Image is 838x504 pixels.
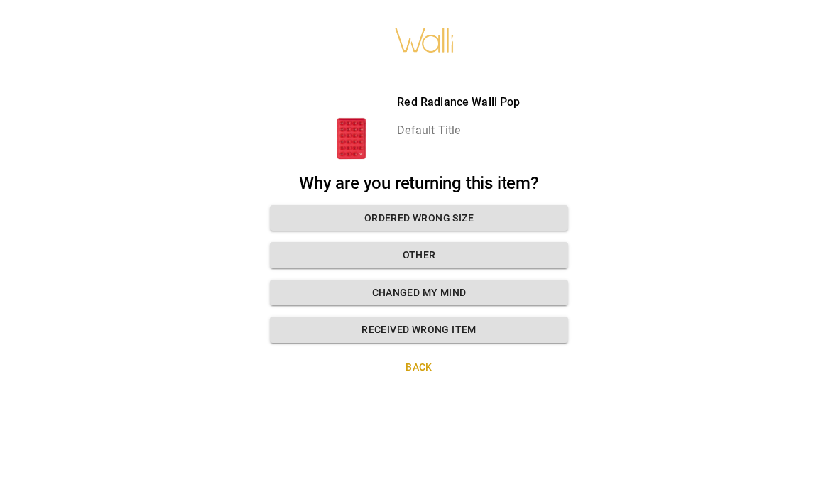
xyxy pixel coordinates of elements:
[270,355,568,381] button: Back
[270,243,568,269] button: Other
[397,94,520,111] p: Red Radiance Walli Pop
[270,174,568,195] h2: Why are you returning this item?
[394,11,455,72] img: walli-inc.myshopify.com
[270,280,568,307] button: Changed my mind
[397,123,520,140] p: Default Title
[270,206,568,232] button: Ordered wrong size
[270,317,568,344] button: Received wrong item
